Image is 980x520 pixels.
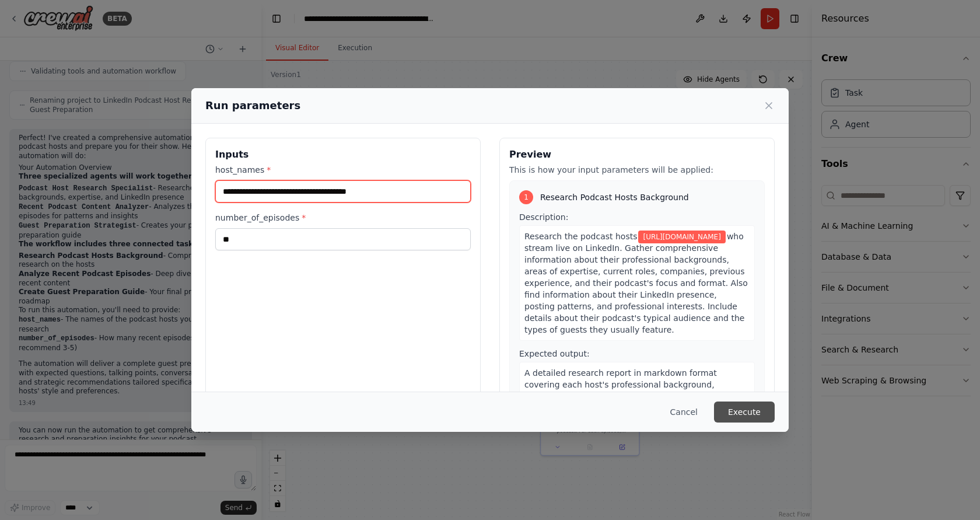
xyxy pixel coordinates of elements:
p: This is how your input parameters will be applied: [509,164,765,176]
span: Research Podcast Hosts Background [540,191,689,203]
span: Research the podcast hosts [524,232,637,241]
span: Variable: host_names [638,231,725,243]
div: 1 [519,190,533,204]
span: who stream live on LinkedIn. Gather comprehensive information about their professional background... [524,232,748,334]
span: Expected output: [519,349,590,358]
label: host_names [215,164,471,176]
h2: Run parameters [205,97,300,114]
h3: Inputs [215,148,471,162]
span: A detailed research report in markdown format covering each host's professional background, exper... [524,368,738,436]
label: number_of_episodes [215,212,471,224]
span: Description: [519,212,568,222]
h3: Preview [509,148,765,162]
button: Execute [714,402,775,423]
button: Cancel [661,402,707,423]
